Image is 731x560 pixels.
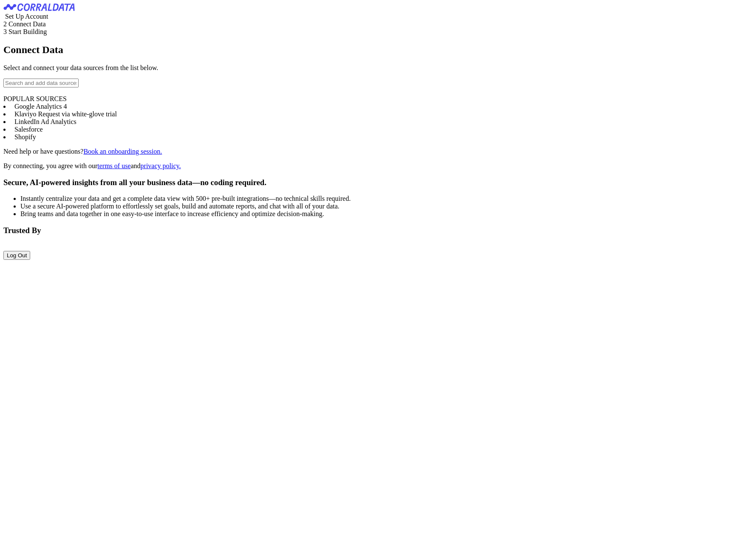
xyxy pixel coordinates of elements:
[97,162,130,169] a: terms of use
[3,162,728,170] p: By connecting, you agree with our and
[14,133,36,141] span: Shopify
[14,126,43,133] span: Salesforce
[5,13,48,20] span: Set Up Account
[8,28,47,35] span: Start Building
[20,203,728,210] li: Use a secure AI-powered platform to effortlessly set goals, build and automate reports, and chat ...
[3,226,728,235] h3: Trusted By
[3,79,79,87] input: Search and add data sources
[38,110,117,118] span: Request via white-glove trial
[20,195,728,203] li: Instantly centralize your data and get a complete data view with 500+ pre-built integrations—no t...
[83,148,162,155] a: Book an onboarding session.
[3,148,728,155] p: Need help or have questions?
[3,95,728,103] div: POPULAR SOURCES
[3,44,728,56] h2: Connect Data
[20,210,728,218] li: Bring teams and data together in one easy-to-use interface to increase efficiency and optimize de...
[14,103,67,110] span: Google Analytics 4
[8,20,46,28] span: Connect Data
[14,110,37,118] span: Klaviyo
[14,118,76,125] span: LinkedIn Ad Analytics
[3,251,30,260] button: Log Out
[3,20,7,28] span: 2
[3,28,7,35] span: 3
[3,178,728,187] h3: Secure, AI-powered insights from all your business data—no coding required.
[141,162,181,169] a: privacy policy.
[3,64,728,72] p: Select and connect your data sources from the list below.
